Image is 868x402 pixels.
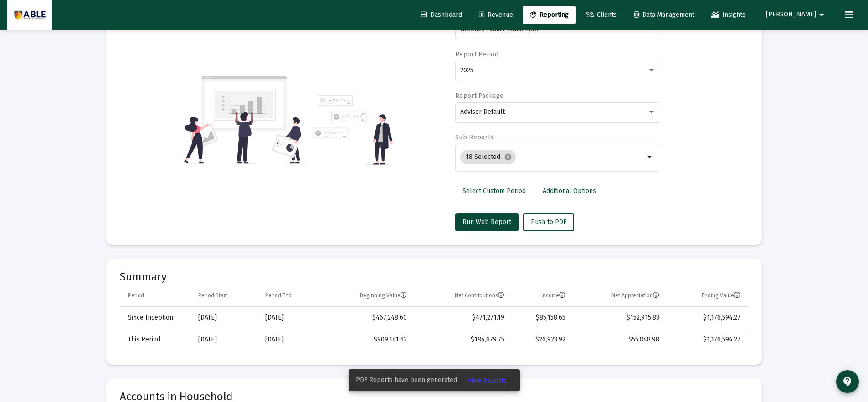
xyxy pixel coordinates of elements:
td: Column Period End [259,285,322,307]
a: Revenue [472,6,520,24]
span: Select Custom Period [462,187,526,195]
div: Ending Value [702,292,740,299]
mat-chip: 18 Selected [460,150,516,164]
td: Column Period Start [192,285,259,307]
td: Column Ending Value [666,285,748,307]
td: $467,248.60 [322,307,413,329]
a: Dashboard [414,6,469,24]
td: $1,176,594.27 [666,307,748,329]
button: [PERSON_NAME] [755,5,838,24]
div: Beginning Value [360,292,407,299]
div: Period End [265,292,292,299]
div: Period [128,292,144,299]
button: View Reports [461,372,514,388]
span: 2025 [460,66,473,74]
span: Reporting [530,11,569,19]
mat-icon: arrow_drop_down [816,6,827,24]
td: $184,679.75 [413,329,511,351]
td: Since Inception [120,307,192,329]
td: $55,848.98 [572,329,666,351]
td: Column Beginning Value [322,285,413,307]
span: Push to PDF [531,218,566,226]
div: Data grid [120,285,749,351]
span: Dashboard [421,11,462,19]
mat-card-title: Accounts in Household [120,392,749,401]
div: [DATE] [265,335,316,344]
td: $152,915.83 [572,307,666,329]
mat-icon: arrow_drop_down [645,152,656,163]
mat-icon: contact_support [842,376,853,387]
a: Data Management [627,6,702,24]
mat-card-title: Summary [120,272,749,281]
span: Additional Options [543,187,596,195]
div: Net Contributions [455,292,504,299]
td: $909,141.62 [322,329,413,351]
span: Run Web Report [462,218,511,226]
div: [DATE] [198,335,252,344]
mat-icon: cancel [504,153,512,161]
div: [DATE] [198,313,252,322]
label: Report Package [455,92,503,100]
a: Insights [704,6,753,24]
button: Run Web Report [455,213,519,231]
span: [PERSON_NAME] [766,11,816,19]
label: Sub Reports [455,133,493,141]
td: Column Income [511,285,571,307]
span: Clients [586,11,617,19]
div: [DATE] [265,313,316,322]
span: Data Management [634,11,694,19]
div: Income [541,292,565,299]
td: Column Period [120,285,192,307]
button: Push to PDF [523,213,574,231]
td: $85,158.65 [511,307,571,329]
a: Clients [578,6,624,24]
span: Insights [711,11,745,19]
label: Report Period [455,51,498,58]
div: Net Appreciation [611,292,659,299]
td: This Period [120,329,192,351]
span: PDF Reports have been generated [356,376,457,385]
td: $26,923.92 [511,329,571,351]
mat-chip-list: Selection [460,148,645,166]
img: Dashboard [14,6,46,24]
td: Column Net Appreciation [572,285,666,307]
span: View Reports [468,377,507,385]
td: $471,271.19 [413,307,511,329]
td: Column Net Contributions [413,285,511,307]
img: reporting-alt [313,95,393,165]
img: reporting [182,75,308,165]
td: $1,176,594.27 [666,329,748,351]
span: Revenue [479,11,513,19]
span: Advisor Default [460,108,505,116]
div: Period Start [198,292,227,299]
a: Reporting [523,6,576,24]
